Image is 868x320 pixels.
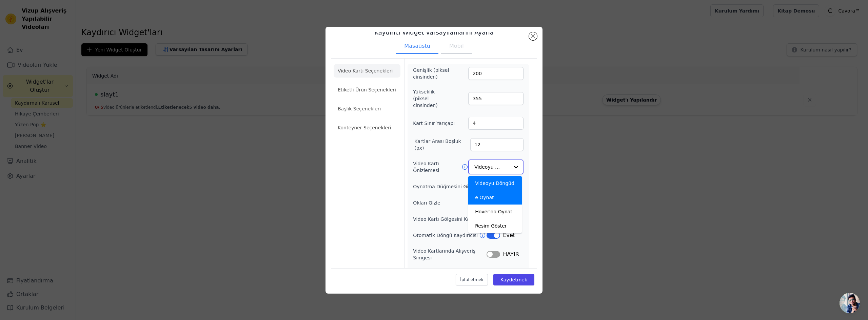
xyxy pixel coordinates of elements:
font: Kartlar Arası Boşluk (px) [414,138,461,151]
font: Otomatik Döngü Kaydırıcısı [413,233,478,238]
font: Video Kartı Önizlemesi [413,161,439,173]
font: Video Kartlarında Alışveriş Simgesi [413,248,475,260]
font: İptal etmek [460,277,483,282]
button: Modal'ı kapat [529,32,537,40]
font: Genişlik (piksel cinsinden) [413,67,449,80]
font: Başlık Seçenekleri [338,106,381,111]
font: Konteyner Seçenekleri [338,125,391,130]
font: Evet [503,232,515,238]
font: Kaydırıcı Widget Varsayılanlarını Ayarla [374,29,493,36]
div: Açık sohbet [840,293,860,313]
font: Hover'da Oynat [475,209,512,214]
font: Masaüstü [404,43,430,49]
font: HAYIR [503,251,519,257]
font: Oynatma Düğmesini Gizle [413,184,475,189]
font: Video Kartı Gölgesini Kaldır [413,216,477,222]
font: Video Kartı Seçenekleri [338,68,393,73]
font: Kart Sınır Yarıçapı [413,121,455,126]
font: Etiketli Ürün Seçenekleri [338,87,396,92]
font: Kaydetmek [500,277,527,282]
font: Mobil [449,43,464,49]
font: Yükseklik (piksel cinsinden) [413,89,437,108]
font: Resim Göster [475,223,507,229]
font: Videoyu Döngüde Oynat [475,180,514,200]
font: Okları Gizle [413,200,440,206]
